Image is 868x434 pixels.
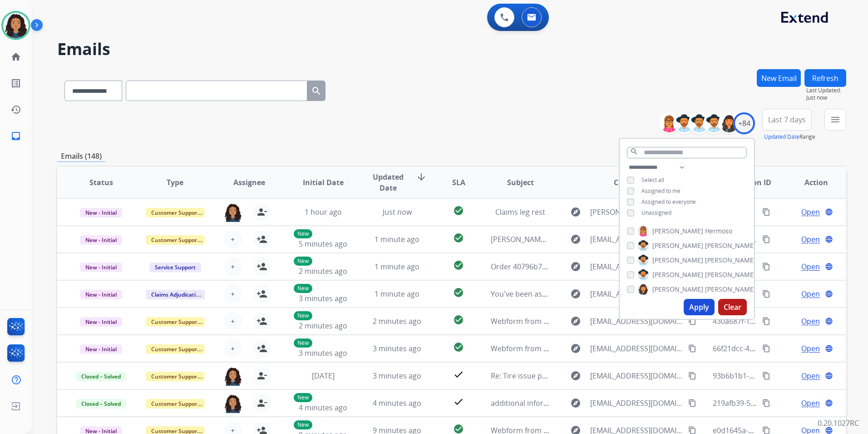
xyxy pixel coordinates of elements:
[299,266,347,276] span: 2 minutes ago
[652,256,703,265] span: [PERSON_NAME]
[762,109,812,131] button: Last 7 days
[830,114,841,125] mat-icon: menu
[80,317,122,327] span: New - Initial
[224,230,242,248] button: +
[705,227,732,236] span: Hermoso
[688,399,696,407] mat-icon: content_copy
[294,284,312,293] p: New
[762,399,770,407] mat-icon: content_copy
[57,151,105,162] p: Emails (148)
[453,287,464,298] mat-icon: check_circle
[762,372,770,380] mat-icon: content_copy
[705,241,756,250] span: [PERSON_NAME]
[762,262,770,271] mat-icon: content_copy
[801,288,820,299] span: Open
[801,370,820,381] span: Open
[146,317,205,327] span: Customer Support
[224,257,242,276] button: +
[801,316,820,327] span: Open
[806,94,846,101] span: Just now
[590,207,683,217] span: [PERSON_NAME][EMAIL_ADDRESS][DOMAIN_NAME]
[373,371,421,381] span: 3 minutes ago
[818,418,859,429] p: 0.20.1027RC
[825,262,833,271] mat-icon: language
[764,133,815,141] span: Range
[684,299,715,315] button: Apply
[256,234,267,245] mat-icon: person_add
[233,177,265,188] span: Assignee
[294,229,312,238] p: New
[373,316,421,326] span: 2 minutes ago
[757,69,801,87] button: New Email
[76,399,126,409] span: Closed – Solved
[299,293,347,303] span: 3 minutes ago
[453,232,464,243] mat-icon: check_circle
[305,207,342,217] span: 1 hour ago
[590,398,683,409] span: [EMAIL_ADDRESS][DOMAIN_NAME]
[590,316,683,327] span: [EMAIL_ADDRESS][DOMAIN_NAME]
[299,348,347,358] span: 3 minutes ago
[312,371,335,381] span: [DATE]
[299,239,347,249] span: 5 minutes ago
[630,147,638,156] mat-icon: search
[224,367,242,386] img: agent-avatar
[299,403,347,413] span: 4 minutes ago
[825,235,833,243] mat-icon: language
[375,262,419,272] span: 1 minute ago
[224,203,242,222] img: agent-avatar
[146,344,205,354] span: Customer Support
[80,344,122,354] span: New - Initial
[383,207,412,217] span: Just now
[590,370,683,381] span: [EMAIL_ADDRESS][DOMAIN_NAME]
[768,118,806,121] span: Last 7 days
[294,311,312,320] p: New
[570,343,581,354] mat-icon: explore
[804,69,846,87] button: Refresh
[570,316,581,327] mat-icon: explore
[231,316,235,327] span: +
[825,290,833,298] mat-icon: language
[57,40,846,58] h2: Emails
[590,343,683,354] span: [EMAIL_ADDRESS][DOMAIN_NAME]
[80,262,122,272] span: New - Initial
[733,112,755,134] div: +84
[688,372,696,380] mat-icon: content_copy
[80,235,122,245] span: New - Initial
[231,261,235,272] span: +
[705,270,756,279] span: [PERSON_NAME]
[256,288,267,299] mat-icon: person_add
[10,78,21,89] mat-icon: list_alt
[167,177,183,188] span: Type
[146,399,205,409] span: Customer Support
[453,314,464,325] mat-icon: check_circle
[825,372,833,380] mat-icon: language
[507,177,534,188] span: Subject
[641,187,681,195] span: Assigned to me
[705,256,756,265] span: [PERSON_NAME]
[713,343,847,353] span: 66f21dcc-48c1-4f68-9006-0959cb696f4b
[590,261,683,272] span: [EMAIL_ADDRESS][DOMAIN_NAME]
[762,317,770,325] mat-icon: content_copy
[825,399,833,407] mat-icon: language
[762,208,770,216] mat-icon: content_copy
[764,133,799,141] button: Updated Date
[80,208,122,217] span: New - Initial
[801,207,820,217] span: Open
[224,285,242,303] button: +
[453,396,464,407] mat-icon: check
[76,372,126,381] span: Closed – Solved
[641,176,664,184] span: Select all
[294,338,312,348] p: New
[762,344,770,353] mat-icon: content_copy
[491,343,696,353] span: Webform from [EMAIL_ADDRESS][DOMAIN_NAME] on [DATE]
[762,290,770,298] mat-icon: content_copy
[718,299,747,315] button: Clear
[303,177,344,188] span: Initial Date
[491,398,568,408] span: additional information
[491,234,567,244] span: [PERSON_NAME] claim
[368,172,409,193] span: Updated Date
[801,343,820,354] span: Open
[590,288,683,299] span: [EMAIL_ADDRESS][DOMAIN_NAME]
[570,288,581,299] mat-icon: explore
[570,207,581,217] mat-icon: explore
